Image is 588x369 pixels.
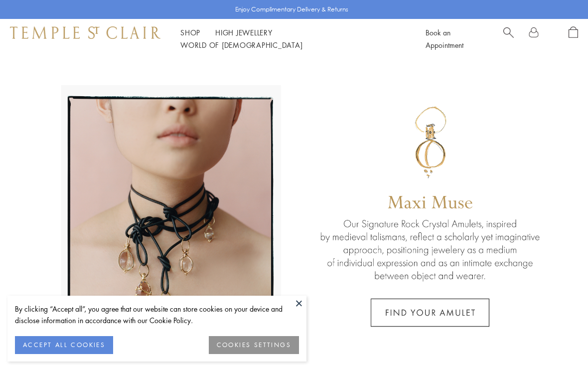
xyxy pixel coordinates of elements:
[503,26,514,51] a: Search
[180,26,403,51] nav: Main navigation
[215,27,273,37] a: High JewelleryHigh Jewellery
[235,4,348,14] p: Enjoy Complimentary Delivery & Returns
[180,27,200,37] a: ShopShop
[15,336,113,354] button: ACCEPT ALL COOKIES
[538,322,578,359] iframe: Gorgias live chat messenger
[209,336,299,354] button: COOKIES SETTINGS
[10,26,160,38] img: Temple St. Clair
[426,27,463,50] a: Book an Appointment
[180,40,302,50] a: World of [DEMOGRAPHIC_DATA]World of [DEMOGRAPHIC_DATA]
[569,26,578,51] a: Open Shopping Bag
[15,303,299,326] div: By clicking “Accept all”, you agree that our website can store cookies on your device and disclos...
